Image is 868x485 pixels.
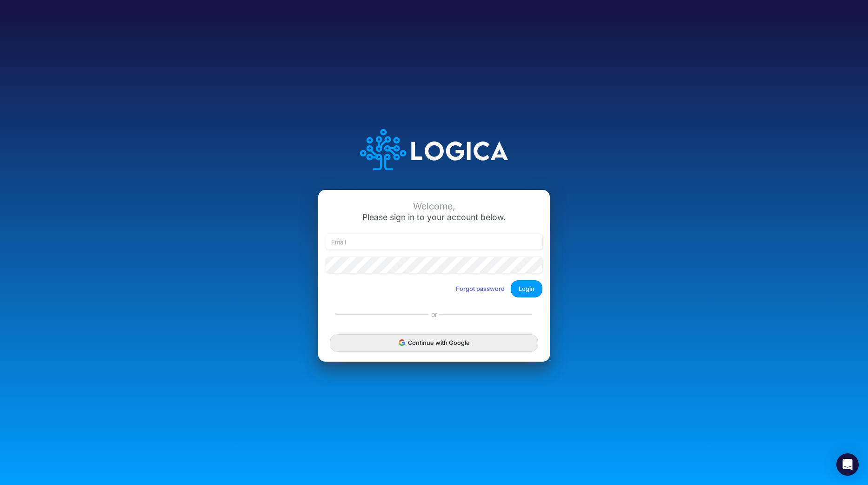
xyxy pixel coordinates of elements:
[362,212,506,222] span: Please sign in to your account below.
[326,201,542,212] div: Welcome,
[836,453,859,476] div: Open Intercom Messenger
[511,280,542,297] button: Login
[330,334,538,351] button: Continue with Google
[450,281,511,296] button: Forgot password
[326,234,542,250] input: Email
